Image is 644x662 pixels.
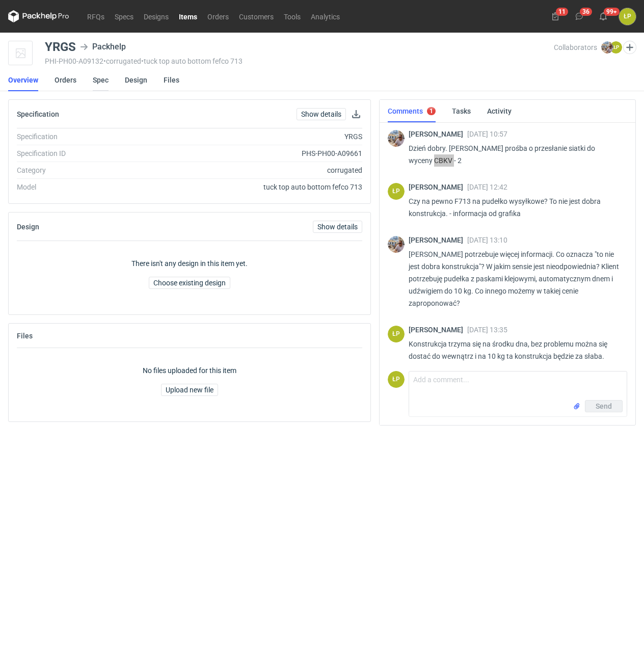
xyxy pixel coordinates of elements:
span: Collaborators [554,43,597,51]
div: Packhelp [80,41,126,53]
button: ŁP [619,8,636,25]
span: Send [596,403,612,410]
a: Activity [487,100,512,122]
div: Łukasz Postawa [388,183,405,200]
span: Choose existing design [153,279,226,286]
div: Model [17,182,155,192]
figcaption: ŁP [388,183,405,200]
span: [PERSON_NAME] [409,183,467,191]
span: Upload new file [166,386,213,393]
div: Category [17,165,155,175]
p: Konstrukcja trzyma się na środku dna, bez problemu można się dostać do wewnątrz i na 10 kg ta kon... [409,338,619,362]
div: Specification ID [17,148,155,158]
a: Tools [279,10,306,22]
button: 99+ [595,8,611,24]
a: Files [164,69,179,91]
figcaption: ŁP [610,41,622,54]
a: Show details [313,221,362,233]
a: RFQs [82,10,110,22]
span: [DATE] 10:57 [467,130,507,138]
p: No files uploaded for this item [143,365,236,376]
a: Design [125,69,147,91]
figcaption: ŁP [388,326,405,342]
p: Dzień dobry. [PERSON_NAME] prośba o przesłanie siatki do wyceny CBKV - 2 [409,142,619,167]
a: Customers [234,10,279,22]
button: Edit collaborators [623,41,636,54]
button: Download specification [350,108,362,120]
span: [PERSON_NAME] [409,130,467,138]
div: Łukasz Postawa [388,326,405,342]
h2: Files [17,332,33,340]
div: PHS-PH00-A09661 [155,148,362,158]
div: tuck top auto bottom fefco 713 [155,182,362,192]
button: Upload new file [161,384,218,396]
p: There isn't any design in this item yet. [131,258,248,269]
div: Łukasz Postawa [388,371,405,388]
span: • tuck top auto bottom fefco 713 [141,57,243,65]
a: Specs [110,10,139,22]
span: [DATE] 13:10 [467,236,507,244]
p: Czy na pewno F713 na pudełko wysyłkowe? To nie jest dobra konstrukcja. - informacja od grafika [409,195,619,220]
div: 1 [430,108,433,115]
span: [DATE] 13:35 [467,326,507,334]
a: Designs [139,10,174,22]
a: Spec [93,69,109,91]
button: 36 [571,8,587,24]
span: [PERSON_NAME] [409,236,467,244]
div: YRGS [45,41,76,53]
button: 11 [547,8,563,24]
img: Michał Palasek [388,130,405,147]
div: Specification [17,131,155,142]
a: Analytics [306,10,345,22]
a: Comments1 [388,100,436,122]
img: Michał Palasek [388,236,405,253]
a: Overview [8,69,38,91]
h2: Specification [17,110,59,118]
img: Michał Palasek [601,41,613,54]
button: Send [585,400,623,412]
span: [DATE] 12:42 [467,183,507,191]
span: • corrugated [103,57,141,65]
button: Choose existing design [149,277,230,289]
a: Tasks [452,100,471,122]
a: Orders [202,10,234,22]
svg: Packhelp Pro [8,10,69,22]
div: Łukasz Postawa [619,8,636,25]
div: corrugated [155,165,362,175]
div: YRGS [155,131,362,142]
div: PHI-PH00-A09132 [45,57,554,65]
span: [PERSON_NAME] [409,326,467,334]
a: Show details [297,108,346,120]
a: Items [174,10,202,22]
a: Orders [55,69,76,91]
p: [PERSON_NAME] potrzebuje więcej informacji. Co oznacza "to nie jest dobra konstrukcja"? W jakim s... [409,248,619,309]
figcaption: ŁP [388,371,405,388]
h2: Design [17,223,39,231]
